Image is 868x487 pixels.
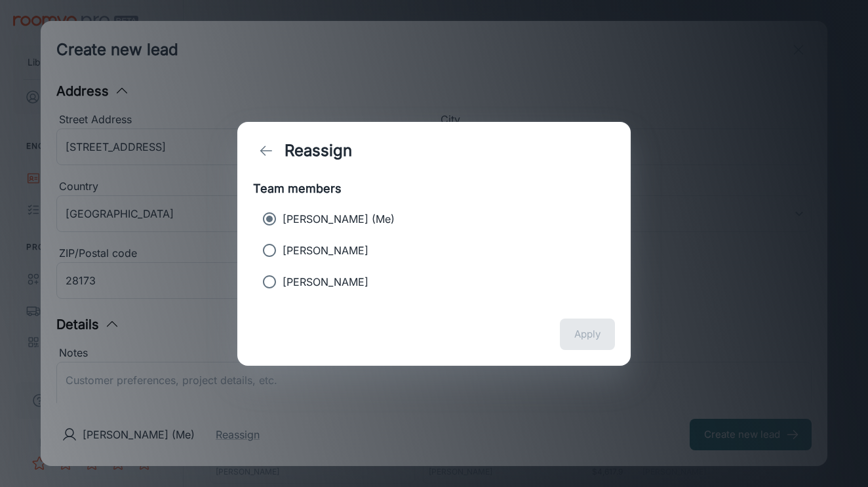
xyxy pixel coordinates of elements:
p: [PERSON_NAME] [283,243,368,258]
h6: Team members [253,180,615,198]
h1: Reassign [285,139,352,163]
button: back [253,138,279,164]
p: [PERSON_NAME] (Me) [283,211,395,227]
p: [PERSON_NAME] [283,274,368,290]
